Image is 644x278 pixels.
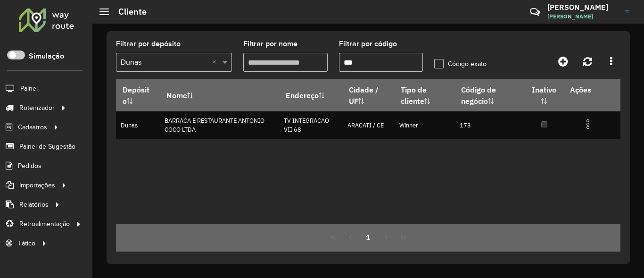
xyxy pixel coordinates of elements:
span: Painel de Sugestão [19,142,75,152]
label: Filtrar por código [339,38,397,50]
td: ARACATI / CE [343,111,395,139]
th: Endereço [279,80,343,111]
a: Contato Rápido [525,2,545,22]
span: Painel [20,84,38,93]
label: Filtrar por depósito [116,38,181,50]
span: Clear all [212,57,220,68]
td: BARRACA E RESTAURANTE ANTONIO COCO LTDA [160,111,279,139]
th: Ações [563,80,620,100]
th: Tipo de cliente [395,80,455,111]
td: TV INTEGRACAO VII 68 [279,111,343,139]
td: Winner [395,111,455,139]
span: [PERSON_NAME] [547,12,618,21]
th: Depósito [116,80,160,111]
h2: Cliente [109,7,147,17]
span: Relatórios [19,200,49,210]
span: Pedidos [18,161,41,171]
td: 173 [454,111,525,139]
th: Nome [160,80,279,111]
span: Roteirizador [19,103,55,113]
span: Importações [19,180,55,190]
label: Filtrar por nome [243,38,297,50]
span: Tático [18,238,35,248]
span: Cadastros [18,122,47,132]
button: 1 [359,228,377,246]
td: Dunas [116,111,160,139]
label: Código exato [434,59,487,69]
th: Código de negócio [454,80,525,111]
th: Cidade / UF [343,80,395,111]
th: Inativo [525,80,563,111]
span: Retroalimentação [19,219,70,229]
label: Simulação [29,51,64,62]
h3: [PERSON_NAME] [547,3,618,12]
